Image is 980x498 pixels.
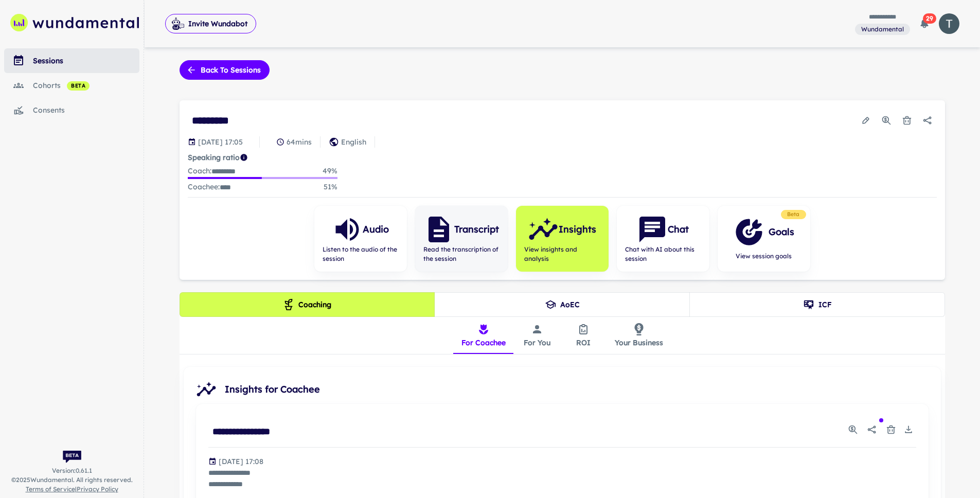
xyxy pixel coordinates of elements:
p: 64 mins [287,136,312,148]
strong: Speaking ratio [188,153,240,162]
h6: Chat [668,222,689,237]
span: © 2025 Wundamental. All rights reserved. [11,475,133,485]
h6: Transcript [454,222,499,237]
p: English [341,136,366,148]
h6: Goals [769,225,794,239]
button: For Coachee [453,317,514,354]
a: Terms of Service [26,485,75,493]
p: 51 % [324,181,337,193]
span: View session goals [734,252,794,261]
button: Coaching [180,292,435,317]
button: 29 [914,13,935,34]
span: Version: 0.61.1 [52,466,92,475]
button: Report is currently shared [863,420,881,439]
div: cohorts [33,80,139,91]
button: Back to sessions [180,60,270,80]
a: consents [4,98,139,122]
a: cohorts beta [4,73,139,98]
button: For You [514,317,560,354]
img: photoURL [939,13,959,34]
span: Chat with AI about this session [625,245,701,263]
button: Your Business [607,317,671,354]
button: ROI [560,317,607,354]
button: ChatChat with AI about this session [617,206,709,272]
a: Privacy Policy [77,485,118,493]
div: consents [33,104,139,116]
button: TranscriptRead the transcription of the session [415,206,508,272]
p: Session date [198,136,243,148]
button: Edit session [857,111,875,130]
p: Generated at [219,456,263,467]
button: AudioListen to the audio of the session [314,206,407,272]
p: 49 % [323,165,337,177]
button: ICF [689,292,945,317]
button: Delete [883,422,899,437]
p: Coachee : [188,181,231,193]
span: 29 [923,13,936,24]
button: Share session [918,111,937,130]
span: beta [67,82,90,90]
p: Coach : [188,165,236,177]
span: Invite Wundabot to record a meeting [165,13,256,34]
h6: Audio [363,222,389,237]
span: Beta [783,210,804,219]
span: You are a member of this workspace. Contact your workspace owner for assistance. [855,23,910,35]
button: Invite Wundabot [165,14,256,33]
div: insights tabs [453,317,671,354]
button: InsightsView insights and analysis [516,206,609,272]
button: GoalsView session goals [718,206,810,272]
div: sessions [33,55,139,66]
span: View insights and analysis [524,245,600,263]
div: theme selection [180,292,945,317]
button: Usage Statistics [877,111,896,130]
span: Insights for Coachee [225,382,933,397]
button: Delete session [898,111,916,130]
button: Usage Statistics [845,422,861,437]
button: Download [901,422,916,437]
a: sessions [4,48,139,73]
span: Read the transcription of the session [423,245,500,263]
span: Listen to the audio of the session [323,245,399,263]
svg: Coach/coachee ideal ratio of speaking is roughly 20:80. Mentor/mentee ideal ratio of speaking is ... [240,153,248,162]
span: | [26,485,118,494]
button: AoEC [434,292,690,317]
span: Wundamental [857,25,908,34]
h6: Insights [559,222,596,237]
